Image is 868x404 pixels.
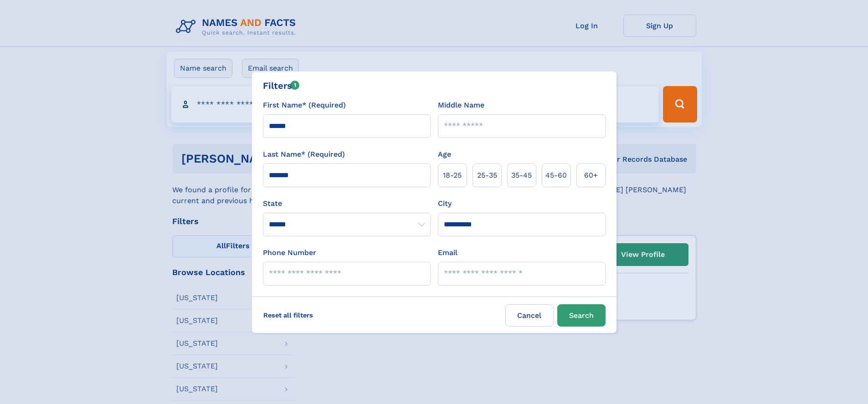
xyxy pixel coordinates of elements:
span: 18‑25 [443,170,462,181]
label: Email [438,247,457,258]
button: Search [557,304,606,327]
label: Phone Number [263,247,316,258]
span: 60+ [584,170,598,181]
span: 35‑45 [511,170,532,181]
span: 25‑35 [477,170,497,181]
div: Filters [263,79,300,92]
label: City [438,198,452,209]
label: Cancel [505,304,554,327]
label: Last Name* (Required) [263,149,345,160]
label: Age [438,149,451,160]
label: Reset all filters [257,304,319,326]
label: Middle Name [438,100,484,111]
span: 45‑60 [545,170,567,181]
label: State [263,198,431,209]
label: First Name* (Required) [263,100,346,111]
